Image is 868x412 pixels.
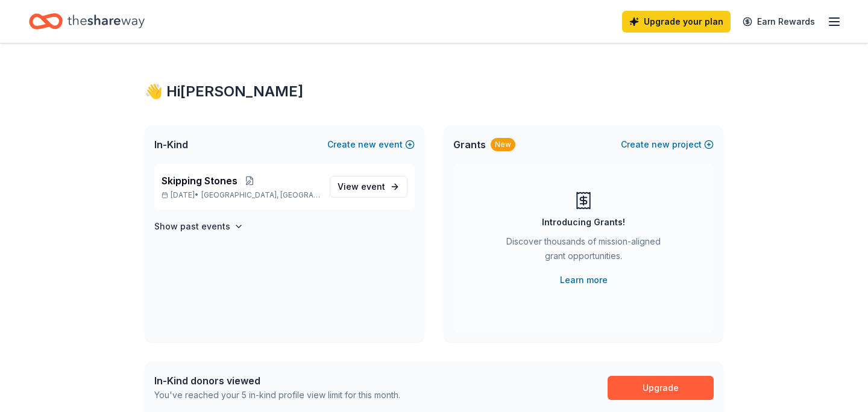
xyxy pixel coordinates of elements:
span: In-Kind [154,137,188,152]
a: Earn Rewards [735,11,822,33]
span: Grants [453,137,486,152]
div: New [491,138,515,151]
button: Show past events [154,219,244,234]
div: Introducing Grants! [542,215,625,229]
a: Upgrade your plan [622,11,731,33]
div: In-Kind donors viewed [154,373,400,388]
span: Skipping Stones [162,173,237,188]
a: Learn more [560,273,608,287]
button: Createnewevent [327,137,415,152]
span: new [652,137,670,152]
a: Upgrade [608,376,714,400]
h4: Show past events [154,219,230,234]
span: event [361,181,385,192]
span: View [338,179,385,194]
div: You've reached your 5 in-kind profile view limit for this month. [154,388,400,402]
div: 👋 Hi [PERSON_NAME] [145,82,723,101]
span: new [358,137,376,152]
div: Discover thousands of mission-aligned grant opportunities. [502,234,665,268]
a: Home [29,7,145,36]
span: [GEOGRAPHIC_DATA], [GEOGRAPHIC_DATA] [201,190,320,200]
a: View event [330,176,407,198]
button: Createnewproject [621,137,714,152]
p: [DATE] • [162,190,320,200]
